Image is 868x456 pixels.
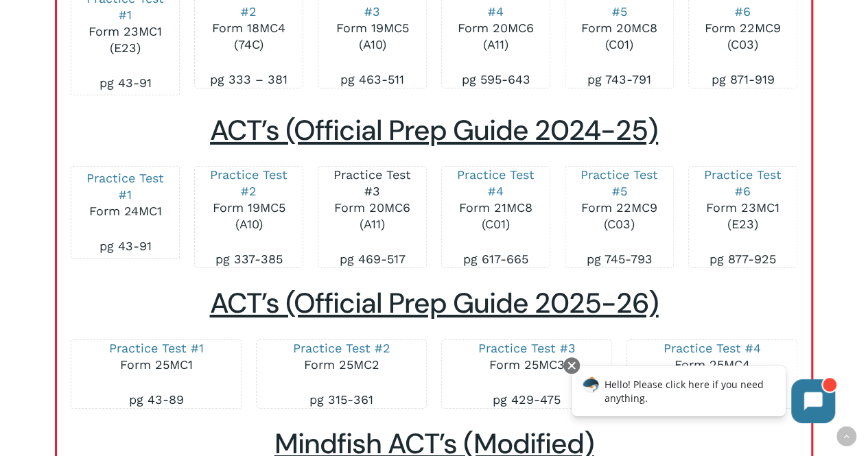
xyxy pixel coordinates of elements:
p: pg 469-517 [332,251,412,267]
p: pg 745-793 [579,251,659,267]
p: pg 43-91 [85,238,165,254]
p: Form 25MC4 [641,340,782,392]
p: pg 743-791 [579,71,659,88]
p: pg 871-919 [703,71,782,88]
span: ACT’s (Official Prep Guide 2025-26) [210,285,659,322]
a: Practice Test #4 [457,167,535,198]
p: pg 315-361 [270,392,412,408]
iframe: Chatbot [557,355,849,437]
p: pg 43-91 [85,75,165,91]
p: Form 25MC3 [456,340,597,392]
a: Practice Test #1 [109,341,204,355]
a: Practice Test #3 [478,341,575,355]
p: pg 429-475 [456,392,597,408]
p: Form 25MC1 [85,340,226,392]
p: pg 463-511 [332,71,412,88]
a: Practice Test #4 [663,341,760,355]
p: Form 19MC5 (A10) [209,167,288,251]
a: Practice Test #3 [333,167,411,198]
p: pg 337-385 [209,251,288,267]
p: Form 23MC1 (E23) [703,167,782,251]
p: Form 25MC2 [270,340,412,392]
a: Practice Test #1 [86,171,164,202]
span: ACT’s (Official Prep Guide 2024-25) [210,112,658,149]
a: Practice Test #6 [704,167,782,198]
a: Practice Test #2 [293,341,390,355]
p: Form 22MC9 (C03) [579,167,659,251]
a: Practice Test #5 [580,167,658,198]
p: Form 20MC6 (A11) [332,167,412,251]
a: Practice Test #2 [210,167,288,198]
p: Form 24MC1 [85,170,165,238]
p: pg 595-643 [456,71,535,88]
p: pg 877-925 [703,251,782,267]
p: pg 617-665 [456,251,535,267]
p: pg 43-89 [85,392,226,408]
p: pg 333 – 381 [209,71,288,88]
p: Form 21MC8 (C01) [456,167,535,251]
